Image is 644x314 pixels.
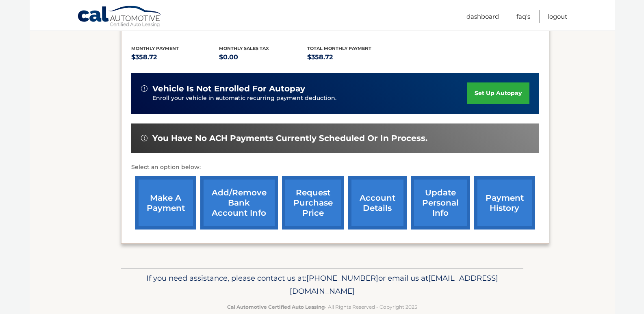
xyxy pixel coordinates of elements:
a: Dashboard [466,10,499,23]
span: Total Monthly Payment [307,45,371,51]
a: payment history [474,176,535,230]
p: If you need assistance, please contact us at: or email us at [126,272,518,298]
span: [EMAIL_ADDRESS][DOMAIN_NAME] [290,273,498,296]
span: Monthly sales Tax [219,45,269,51]
a: set up autopay [467,82,529,104]
a: Add/Remove bank account info [200,176,278,230]
p: $358.72 [131,52,219,63]
a: update personal info [411,176,470,230]
img: alert-white.svg [141,135,147,141]
p: - All Rights Reserved - Copyright 2025 [126,303,518,311]
p: $0.00 [219,52,307,63]
span: Monthly Payment [131,45,179,51]
span: [PHONE_NUMBER] [306,273,378,283]
a: request purchase price [282,176,344,230]
a: Logout [548,10,567,23]
p: Select an option below: [131,162,539,172]
a: make a payment [135,176,196,230]
a: Cal Automotive [77,5,163,29]
strong: Cal Automotive Certified Auto Leasing [227,304,325,310]
p: $358.72 [307,52,395,63]
a: FAQ's [516,10,530,23]
a: account details [348,176,407,230]
p: Enroll your vehicle in automatic recurring payment deduction. [152,94,468,103]
span: You have no ACH payments currently scheduled or in process. [152,133,427,143]
span: vehicle is not enrolled for autopay [152,84,305,94]
img: alert-white.svg [141,85,147,92]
